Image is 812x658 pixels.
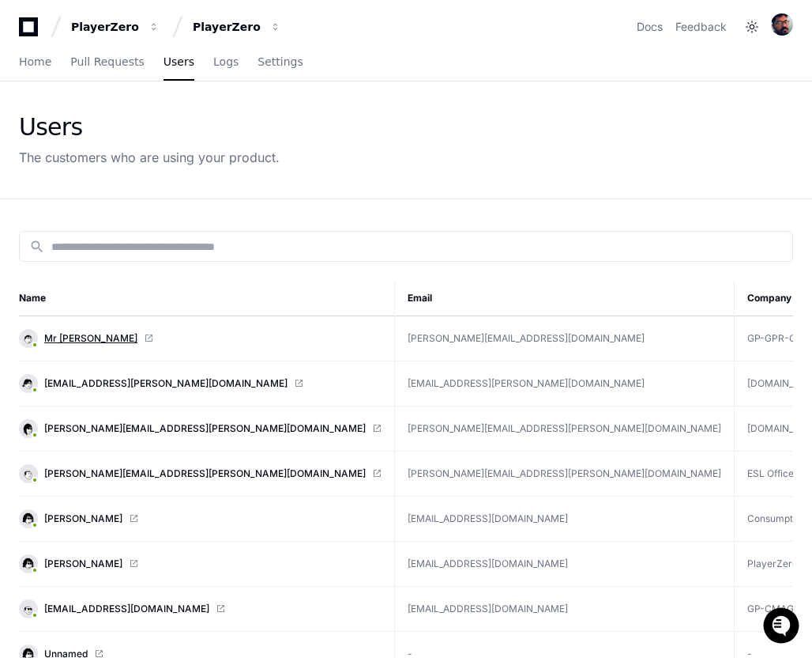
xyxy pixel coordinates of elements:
img: 11.svg [21,421,36,436]
a: Mr [PERSON_NAME] [19,329,382,348]
div: Welcome [16,63,288,89]
img: 15.svg [21,511,36,526]
a: Users [164,44,194,81]
span: [PERSON_NAME] [44,558,122,570]
span: Mr [PERSON_NAME] [44,332,137,345]
a: Logs [213,44,239,81]
td: [EMAIL_ADDRESS][DOMAIN_NAME] [395,542,735,587]
span: Pull Requests [70,57,144,66]
button: PlayerZero [186,13,288,41]
span: Pylon [157,166,191,178]
span: [PERSON_NAME][EMAIL_ADDRESS][PERSON_NAME][DOMAIN_NAME] [44,422,366,435]
img: 1736555170064-99ba0984-63c1-480f-8ee9-699278ef63ed [16,118,44,146]
td: [PERSON_NAME][EMAIL_ADDRESS][DOMAIN_NAME] [395,316,735,361]
img: 16.svg [21,556,36,571]
img: 10.svg [21,466,36,481]
a: Docs [637,19,663,35]
a: Home [19,44,51,81]
div: Users [19,113,280,142]
a: Powered byPylon [111,165,191,178]
iframe: Open customer support [761,606,804,649]
th: Name [19,281,395,316]
img: ACg8ocISMVgKtiax8Yt8eeI6AxnXMDdSHpOMOb1OfaQ6rnYaw2xKF4TO=s96-c [771,13,793,36]
button: Feedback [675,19,727,35]
td: [EMAIL_ADDRESS][DOMAIN_NAME] [395,587,735,632]
a: [PERSON_NAME] [19,554,382,573]
a: [PERSON_NAME][EMAIL_ADDRESS][PERSON_NAME][DOMAIN_NAME] [19,464,382,483]
a: [PERSON_NAME][EMAIL_ADDRESS][PERSON_NAME][DOMAIN_NAME] [19,419,382,438]
img: 13.svg [21,601,36,616]
button: PlayerZero [65,13,166,41]
td: [PERSON_NAME][EMAIL_ADDRESS][PERSON_NAME][DOMAIN_NAME] [395,452,735,497]
a: [PERSON_NAME] [19,509,382,528]
span: Home [19,57,51,66]
span: [PERSON_NAME] [44,512,122,525]
a: [EMAIL_ADDRESS][PERSON_NAME][DOMAIN_NAME] [19,374,382,393]
div: Start new chat [54,118,259,134]
div: We're available if you need us! [54,134,200,146]
span: Logs [213,57,239,66]
div: PlayerZero [193,19,261,35]
a: Pull Requests [70,44,144,81]
th: Email [395,281,735,316]
div: The customers who are using your product. [19,148,280,167]
span: [PERSON_NAME][EMAIL_ADDRESS][PERSON_NAME][DOMAIN_NAME] [44,467,366,480]
td: [EMAIL_ADDRESS][PERSON_NAME][DOMAIN_NAME] [395,361,735,407]
span: [EMAIL_ADDRESS][PERSON_NAME][DOMAIN_NAME] [44,377,288,390]
button: Start new chat [269,123,288,142]
mat-icon: search [29,239,45,255]
a: Settings [258,44,303,81]
img: 8.svg [21,331,36,346]
span: Settings [258,57,303,66]
td: [PERSON_NAME][EMAIL_ADDRESS][PERSON_NAME][DOMAIN_NAME] [395,407,735,452]
img: PlayerZero [16,16,47,47]
span: Users [164,57,194,66]
td: [EMAIL_ADDRESS][DOMAIN_NAME] [395,497,735,542]
div: PlayerZero [71,19,139,35]
span: [EMAIL_ADDRESS][DOMAIN_NAME] [44,603,209,615]
a: [EMAIL_ADDRESS][DOMAIN_NAME] [19,599,382,618]
img: 14.svg [21,376,36,391]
